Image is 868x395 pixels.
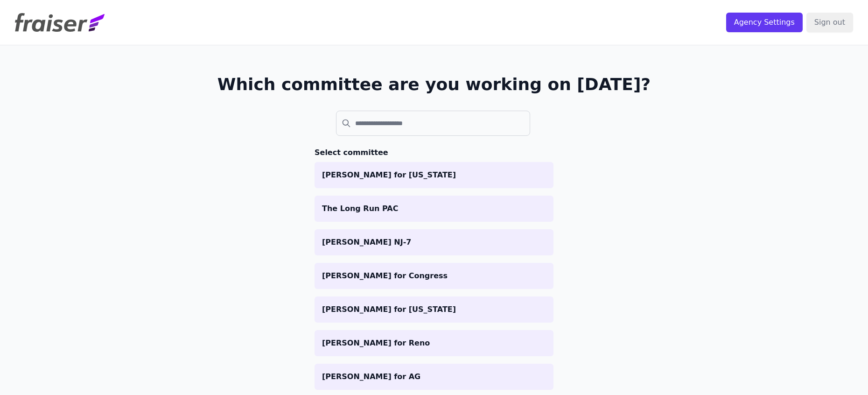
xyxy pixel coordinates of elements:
[315,196,553,222] a: The Long Run PAC
[322,169,546,181] p: [PERSON_NAME] for [US_STATE]
[217,75,651,94] h1: Which committee are you working on [DATE]?
[315,263,553,289] a: [PERSON_NAME] for Congress
[315,229,553,255] a: [PERSON_NAME] NJ-7
[315,147,553,158] h3: Select committee
[726,13,803,32] input: Agency Settings
[15,13,105,32] img: Fraiser Logo
[315,296,553,323] a: [PERSON_NAME] for [US_STATE]
[322,304,546,315] p: [PERSON_NAME] for [US_STATE]
[322,203,546,214] p: The Long Run PAC
[322,338,546,349] p: [PERSON_NAME] for Reno
[322,371,546,382] p: [PERSON_NAME] for AG
[315,364,553,390] a: [PERSON_NAME] for AG
[322,270,546,282] p: [PERSON_NAME] for Congress
[315,162,553,188] a: [PERSON_NAME] for [US_STATE]
[806,13,853,32] input: Sign out
[322,237,546,248] p: [PERSON_NAME] NJ-7
[315,330,553,356] a: [PERSON_NAME] for Reno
